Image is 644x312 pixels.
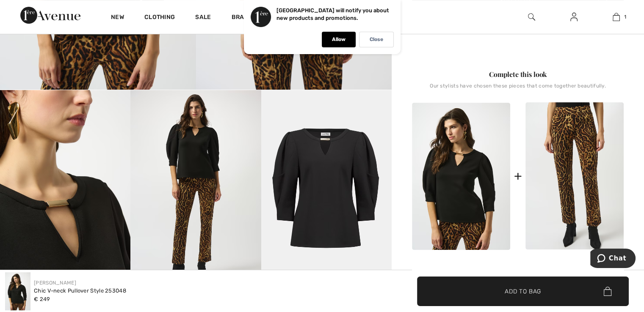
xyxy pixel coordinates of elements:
[261,90,392,285] img: Chic V-Neck Pullover Style 253048. 5
[624,13,626,21] span: 1
[332,36,345,43] p: Allow
[370,36,383,43] p: Close
[412,83,624,96] div: Our stylists have chosen these pieces that come together beautifully.
[111,14,124,22] a: New
[34,287,126,295] div: Chic V-neck Pullover Style 253048
[5,272,30,310] img: Chic V-Neck Pullover Style 253048
[232,14,257,22] a: Brands
[595,12,637,22] a: 1
[412,103,510,250] img: Chic V-Neck Pullover Style 253048
[20,7,80,24] img: 1ère Avenue
[195,14,211,22] a: Sale
[276,7,389,21] p: [GEOGRAPHIC_DATA] will notify you about new products and promotions.
[412,69,624,79] div: Complete this look
[528,12,535,22] img: search the website
[130,90,261,285] img: Chic V-Neck Pullover Style 253048. 4
[34,296,50,302] span: € 249
[570,12,578,22] img: My Info
[417,276,629,306] button: Add to Bag
[613,12,620,22] img: My Bag
[564,12,584,22] a: Sign In
[505,287,541,296] span: Add to Bag
[603,287,611,296] img: Bag.svg
[144,14,175,22] a: Clothing
[34,280,76,286] a: [PERSON_NAME]
[590,249,636,270] iframe: Opens a widget where you can chat to one of our agents
[514,167,522,186] div: +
